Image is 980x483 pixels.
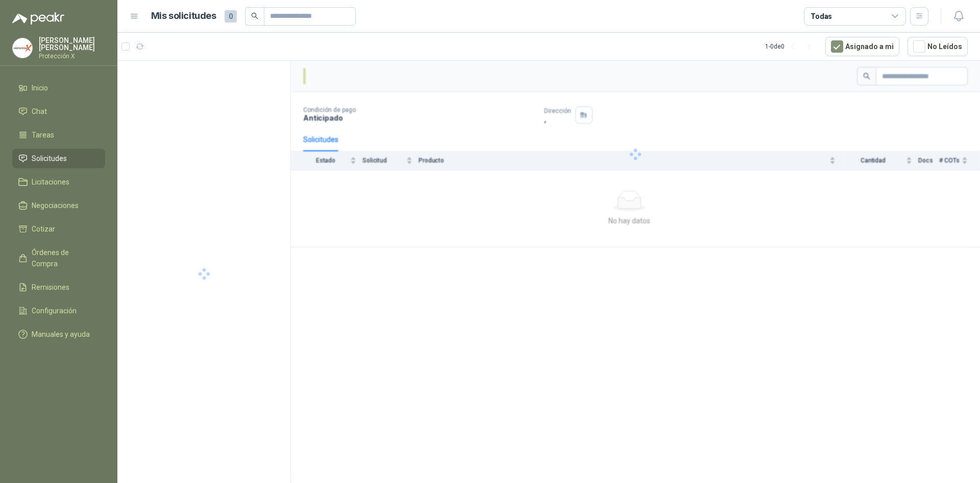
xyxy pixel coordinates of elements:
span: Inicio [32,82,48,94]
span: Chat [32,106,47,117]
p: [PERSON_NAME] [PERSON_NAME] [39,37,105,51]
span: Licitaciones [32,176,69,188]
a: Inicio [12,78,105,98]
a: Negociaciones [12,196,105,215]
div: 1 - 0 de 0 [765,38,817,55]
p: Protección X [39,53,105,59]
button: Asignado a mi [825,37,899,56]
a: Remisiones [12,278,105,297]
a: Solicitudes [12,149,105,168]
a: Órdenes de Compra [12,243,105,273]
div: Todas [811,11,832,22]
span: Manuales y ayuda [32,329,90,340]
a: Chat [12,102,105,121]
span: search [251,12,258,19]
a: Manuales y ayuda [12,325,105,344]
button: No Leídos [908,37,968,56]
span: Órdenes de Compra [32,247,95,269]
span: Remisiones [32,282,69,293]
h1: Mis solicitudes [151,9,216,24]
span: Tareas [32,129,54,141]
span: 0 [225,10,237,22]
span: Cotizar [32,223,55,235]
a: Configuración [12,301,105,320]
a: Licitaciones [12,172,105,192]
span: Solicitudes [32,153,67,164]
a: Cotizar [12,219,105,239]
span: Negociaciones [32,200,79,211]
a: Tareas [12,125,105,145]
img: Logo peakr [12,12,64,25]
span: Configuración [32,305,77,316]
img: Company Logo [13,38,32,58]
